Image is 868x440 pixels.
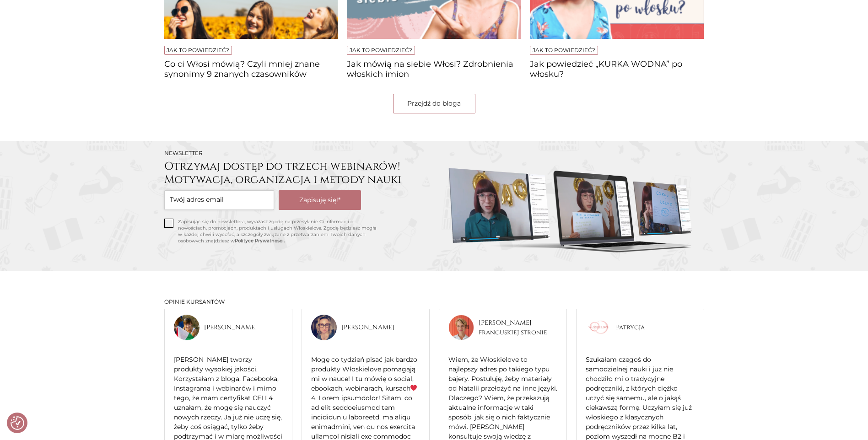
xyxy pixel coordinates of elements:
[479,318,555,337] span: [PERSON_NAME] francuskiej stronie
[530,59,704,78] a: Jak powiedzieć „KURKA WODNA” po włosku?
[164,190,274,210] input: Twój adres email
[410,385,417,391] img: ❤️
[393,94,475,113] a: Przejdź do bloga
[347,59,521,78] a: Jak mówią na siebie Włosi? Zdrobnienia włoskich imion
[164,59,338,78] a: Co ci Włosi mówią? Czyli mniej znane synonimy 9 znanych czasowników
[235,238,285,244] a: Polityce Prywatności.
[279,190,361,210] button: Zapisuję się!*
[164,160,430,187] h3: Otrzymaj dostęp do trzech webinarów! Motywacja, organizacja i metody nauki
[164,299,704,305] h2: Opinie kursantów
[533,47,595,54] a: Jak to powiedzieć?
[341,322,394,332] span: [PERSON_NAME]
[616,322,645,332] span: Patrycja
[167,47,229,54] a: Jak to powiedzieć?
[11,416,24,430] img: Revisit consent button
[350,47,412,54] a: Jak to powiedzieć?
[11,416,24,430] button: Preferencje co do zgód
[178,219,377,244] p: Zapisując się do newslettera, wyrażasz zgodę na przesyłanie Ci informacji o nowościach, promocjac...
[204,322,257,332] span: [PERSON_NAME]
[164,150,430,156] h2: Newsletter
